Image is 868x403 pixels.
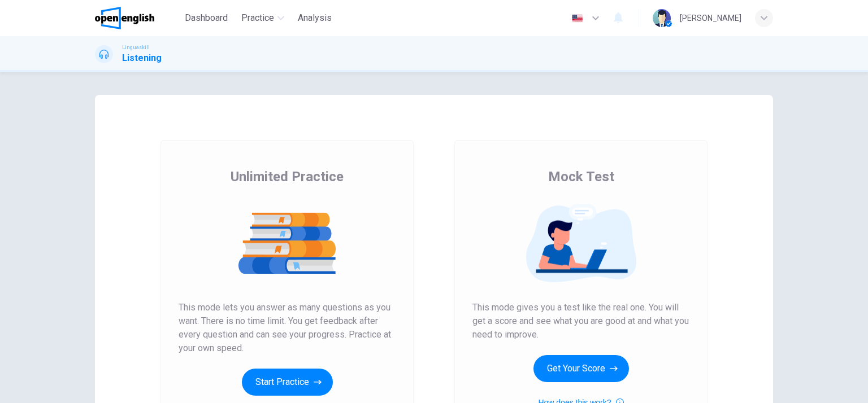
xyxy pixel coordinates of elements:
[242,369,333,396] button: Start Practice
[680,11,741,25] div: [PERSON_NAME]
[472,301,689,341] span: This mode gives you a test like the real one. You will get a score and see what you are good at a...
[570,14,584,23] img: en
[122,51,162,65] h1: Listening
[180,8,232,28] button: Dashboard
[231,168,344,186] span: Unlimited Practice
[293,8,336,28] button: Analysis
[95,7,180,29] a: OpenEnglish logo
[122,43,150,51] span: Linguaskill
[95,7,154,29] img: OpenEnglish logo
[548,168,614,186] span: Mock Test
[653,9,671,27] img: Profile picture
[237,8,289,28] button: Practice
[179,301,396,355] span: This mode lets you answer as many questions as you want. There is no time limit. You get feedback...
[298,11,332,25] span: Analysis
[533,355,629,382] button: Get Your Score
[241,11,274,25] span: Practice
[185,11,228,25] span: Dashboard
